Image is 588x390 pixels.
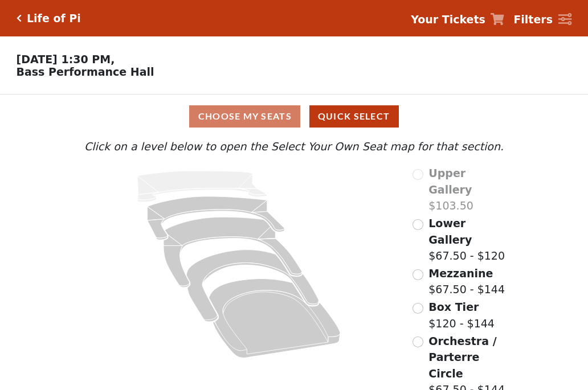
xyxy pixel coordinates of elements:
[513,11,571,28] a: Filters
[27,12,81,25] h5: Life of Pi
[428,301,479,313] span: Box Tier
[209,279,341,358] path: Orchestra / Parterre Circle - Seats Available: 25
[428,335,496,380] span: Orchestra / Parterre Circle
[137,171,267,202] path: Upper Gallery - Seats Available: 0
[428,165,507,214] label: $103.50
[17,14,22,22] a: Click here to go back to filters
[81,138,507,155] p: Click on a level below to open the Select Your Own Seat map for that section.
[148,196,285,240] path: Lower Gallery - Seats Available: 90
[309,105,399,128] button: Quick Select
[411,11,504,28] a: Your Tickets
[428,267,493,280] span: Mezzanine
[428,299,495,331] label: $120 - $144
[513,13,553,26] strong: Filters
[428,265,505,298] label: $67.50 - $144
[428,217,472,246] span: Lower Gallery
[411,13,485,26] strong: Your Tickets
[428,215,507,264] label: $67.50 - $120
[428,167,472,196] span: Upper Gallery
